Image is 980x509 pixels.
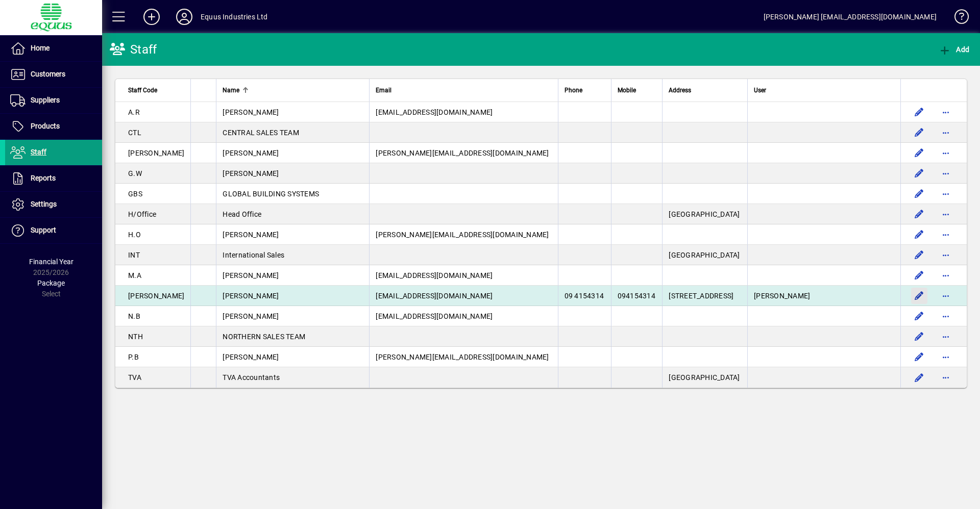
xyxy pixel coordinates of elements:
[128,169,142,177] span: G.W
[565,85,582,96] span: Phone
[5,166,102,191] a: Reports
[669,85,691,96] span: Address
[128,353,139,361] span: P.B
[223,129,299,137] span: CENTRAL SALES TEAM
[754,85,766,96] span: User
[376,85,391,96] span: Email
[31,226,56,234] span: Support
[938,226,954,243] button: More options
[5,218,102,243] a: Support
[618,85,656,96] div: Mobile
[128,292,184,300] span: [PERSON_NAME]
[662,204,747,224] td: [GEOGRAPHIC_DATA]
[936,40,972,59] button: Add
[662,367,747,388] td: [GEOGRAPHIC_DATA]
[128,149,184,157] span: [PERSON_NAME]
[128,333,143,341] span: NTH
[911,369,927,386] button: Edit
[911,288,927,304] button: Edit
[223,353,279,361] span: [PERSON_NAME]
[223,231,279,239] span: [PERSON_NAME]
[376,292,493,300] span: [EMAIL_ADDRESS][DOMAIN_NAME]
[135,8,168,26] button: Add
[110,41,157,58] div: Staff
[911,328,927,345] button: Edit
[223,373,280,381] span: TVA Accountants
[5,114,102,139] a: Products
[938,288,954,304] button: More options
[911,308,927,324] button: Edit
[911,124,927,141] button: Edit
[911,104,927,120] button: Edit
[223,312,279,320] span: [PERSON_NAME]
[5,88,102,113] a: Suppliers
[31,70,65,78] span: Customers
[938,369,954,386] button: More options
[168,8,201,26] button: Profile
[376,271,493,279] span: [EMAIL_ADDRESS][DOMAIN_NAME]
[754,85,894,96] div: User
[911,145,927,161] button: Edit
[938,267,954,284] button: More options
[128,251,140,259] span: INT
[5,36,102,61] a: Home
[938,104,954,120] button: More options
[128,210,156,218] span: H/Office
[31,44,50,52] span: Home
[376,85,551,96] div: Email
[223,210,261,218] span: Head Office
[618,85,636,96] span: Mobile
[29,258,73,266] span: Financial Year
[938,124,954,141] button: More options
[128,190,142,198] span: GBS
[223,149,279,157] span: [PERSON_NAME]
[128,312,140,320] span: N.B
[939,45,969,54] span: Add
[754,292,810,300] span: [PERSON_NAME]
[223,85,239,96] span: Name
[938,349,954,365] button: More options
[223,251,284,259] span: International Sales
[911,247,927,263] button: Edit
[662,245,747,265] td: [GEOGRAPHIC_DATA]
[223,271,279,279] span: [PERSON_NAME]
[938,145,954,161] button: More options
[376,353,549,361] span: [PERSON_NAME][EMAIL_ADDRESS][DOMAIN_NAME]
[223,292,279,300] span: [PERSON_NAME]
[5,62,102,87] a: Customers
[376,312,493,320] span: [EMAIL_ADDRESS][DOMAIN_NAME]
[128,231,141,239] span: H.O
[376,231,549,239] span: [PERSON_NAME][EMAIL_ADDRESS][DOMAIN_NAME]
[223,108,279,116] span: [PERSON_NAME]
[37,279,65,287] span: Package
[938,165,954,182] button: More options
[31,200,57,208] span: Settings
[376,108,493,116] span: [EMAIL_ADDRESS][DOMAIN_NAME]
[938,328,954,345] button: More options
[947,2,967,35] a: Knowledge Base
[201,9,268,25] div: Equus Industries Ltd
[938,308,954,324] button: More options
[376,149,549,157] span: [PERSON_NAME][EMAIL_ADDRESS][DOMAIN_NAME]
[31,148,46,156] span: Staff
[911,349,927,365] button: Edit
[128,129,141,137] span: CTL
[618,292,655,300] span: 094154314
[31,122,60,130] span: Products
[911,186,927,202] button: Edit
[565,85,605,96] div: Phone
[31,96,60,104] span: Suppliers
[128,108,140,116] span: A.R
[223,85,363,96] div: Name
[128,85,184,96] div: Staff Code
[911,226,927,243] button: Edit
[911,206,927,222] button: Edit
[223,190,319,198] span: GLOBAL BUILDING SYSTEMS
[128,373,141,381] span: TVA
[938,206,954,222] button: More options
[5,192,102,217] a: Settings
[128,85,157,96] span: Staff Code
[764,9,937,25] div: [PERSON_NAME] [EMAIL_ADDRESS][DOMAIN_NAME]
[223,333,305,341] span: NORTHERN SALES TEAM
[128,271,141,279] span: M.A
